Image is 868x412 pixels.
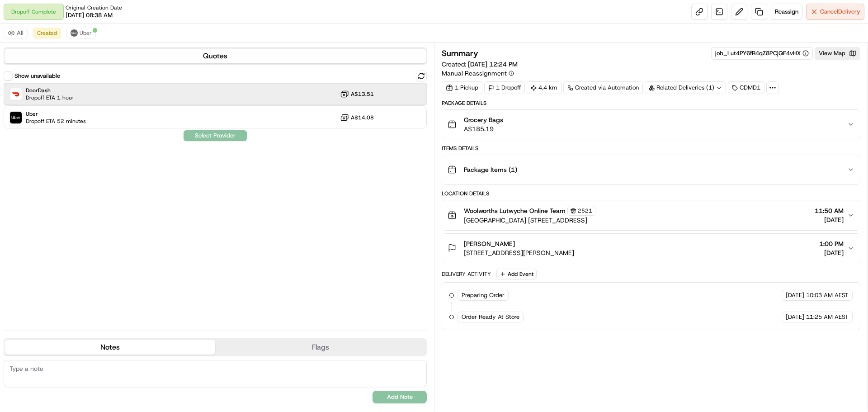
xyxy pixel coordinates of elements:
[815,215,844,224] span: [DATE]
[215,340,426,355] button: Flags
[462,291,505,299] span: Preparing Order
[815,47,860,60] button: View Map
[442,110,860,139] button: Grocery BagsA$185.19
[154,89,165,100] button: Start new chat
[442,200,860,230] button: Woolworths Lutwyche Online Team2521[GEOGRAPHIC_DATA] [STREET_ADDRESS]11:50 AM[DATE]
[771,4,802,20] button: Reassign
[9,9,27,27] img: Nash
[464,248,574,257] span: [STREET_ADDRESS][PERSON_NAME]
[24,58,149,68] input: Clear
[10,112,22,123] img: Uber
[442,69,507,78] span: Manual Reassignment
[5,340,215,355] button: Notes
[73,128,149,144] a: 💻API Documentation
[442,69,514,78] button: Manual Reassignment
[496,269,537,279] button: Add Event
[820,8,860,16] span: Cancel Delivery
[645,81,726,94] div: Related Deliveries (1)
[31,95,114,103] div: We're available if you need us!
[484,81,525,94] div: 1 Dropoff
[464,115,503,124] span: Grocery Bags
[775,8,798,16] span: Reassign
[464,239,515,248] span: [PERSON_NAME]
[442,60,518,69] span: Created:
[442,145,860,152] div: Items Details
[90,153,109,160] span: Pylon
[815,206,844,215] span: 11:50 AM
[26,94,74,101] span: Dropoff ETA 1 hour
[442,190,860,197] div: Location Details
[578,207,592,214] span: 2521
[464,206,566,215] span: Woolworths Lutwyche Online Team
[442,234,860,263] button: [PERSON_NAME][STREET_ADDRESS][PERSON_NAME]1:00 PM[DATE]
[351,114,374,121] span: A$14.08
[786,291,804,299] span: [DATE]
[37,29,57,37] span: Created
[18,131,69,140] span: Knowledge Base
[442,99,860,107] div: Package Details
[9,86,25,103] img: 1736555255976-a54dd68f-1ca7-489b-9aae-adbdc363a1c4
[806,291,849,299] span: 10:03 AM AEST
[715,49,809,57] button: job_Lut4PY6fR4qZ8PCjQF4vHX
[31,86,148,95] div: Start new chat
[14,72,60,80] label: Show unavailable
[71,29,78,37] img: uber-new-logo.jpeg
[442,49,478,57] h3: Summary
[340,113,374,122] button: A$14.08
[10,88,22,100] img: DoorDash
[80,29,92,37] span: Uber
[5,49,426,63] button: Quotes
[464,165,517,174] span: Package Items ( 1 )
[26,110,86,118] span: Uber
[4,28,28,38] button: All
[33,28,61,38] button: Created
[806,313,849,321] span: 11:25 AM AEST
[26,118,86,125] span: Dropoff ETA 52 minutes
[442,270,491,278] div: Delivery Activity
[66,4,122,11] span: Original Creation Date
[66,28,96,38] button: Uber
[85,131,145,140] span: API Documentation
[66,11,113,19] span: [DATE] 08:38 AM
[76,132,84,139] div: 💻
[442,155,860,184] button: Package Items (1)
[819,248,844,257] span: [DATE]
[464,124,503,133] span: A$185.19
[527,81,561,94] div: 4.4 km
[340,90,374,99] button: A$13.51
[462,313,519,321] span: Order Ready At Store
[26,87,74,94] span: DoorDash
[728,81,764,94] div: CDMD1
[464,216,595,225] span: [GEOGRAPHIC_DATA] [STREET_ADDRESS]
[819,239,844,248] span: 1:00 PM
[786,313,804,321] span: [DATE]
[442,81,482,94] div: 1 Pickup
[468,60,518,68] span: [DATE] 12:24 PM
[5,128,73,144] a: 📗Knowledge Base
[9,36,165,51] p: Welcome 👋
[9,132,16,139] div: 📗
[806,4,864,20] button: CancelDelivery
[64,153,109,160] a: Powered byPylon
[351,90,374,98] span: A$13.51
[563,81,643,94] a: Created via Automation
